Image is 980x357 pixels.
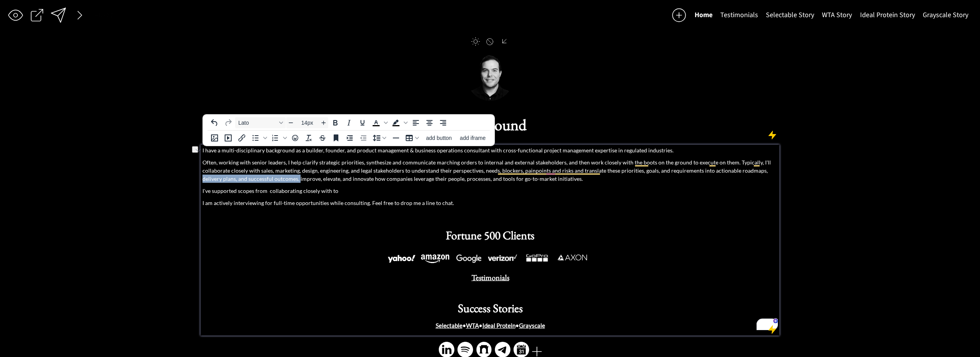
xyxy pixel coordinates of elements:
[249,133,268,143] div: Bullet list
[466,322,479,329] a: WTA
[521,251,554,265] img: 987578.png
[456,133,489,143] button: add iframe
[436,322,466,329] strong: •
[302,133,315,143] button: Clear formatting
[369,117,389,128] div: Text color Black
[458,300,523,316] strong: Success Stories
[691,7,716,23] button: Home
[222,117,235,128] button: Redo
[357,133,370,143] button: Decrease indent
[856,7,919,23] button: Ideal Protein Story
[329,133,343,143] button: Anchor
[389,133,403,143] button: Horizontal line
[423,117,436,128] button: Align center
[482,322,516,329] a: Ideal Protein
[472,272,509,283] span: Testimonials
[484,251,521,265] img: vz-2_1c_rgb_r.png
[554,251,591,265] img: download.png
[316,133,329,143] button: Strikethrough
[202,158,778,183] p: Often, working with senior leaders, I help clarify strategic priorities, synthesize and communica...
[356,117,369,128] button: Underline
[208,117,221,128] button: Undo
[455,253,483,265] img: google-logo-white.png
[818,7,856,23] button: WTA Story
[238,120,276,126] span: Lato
[403,133,422,143] button: Table
[919,7,972,23] button: Grayscale Story
[762,7,818,23] button: Selectable Story
[269,133,288,143] div: Numbered list
[436,117,450,128] button: Align right
[516,322,545,329] span: •
[286,117,296,128] button: Decrease font size
[370,133,389,143] button: Line height
[387,253,417,265] img: yahoo-logo.png
[472,275,509,281] a: Testimonials
[329,117,342,128] button: Bold
[454,115,526,135] strong: Background
[519,322,545,329] a: Grayscale
[389,117,409,128] div: Background color Black
[202,187,778,195] p: I've supported scopes from collaborating closely with to
[202,146,778,330] div: To enrich screen reader interactions, please activate Accessibility in Grammarly extension settings
[319,117,328,128] button: Increase font size
[426,135,452,141] span: add button
[460,135,486,141] span: add iframe
[342,117,355,128] button: Italic
[235,117,286,128] button: Font Lato
[446,228,535,243] span: Fortune 500 Clients
[436,322,463,329] a: Selectable
[482,322,516,329] span: Ideal Protein
[222,133,235,143] button: add video
[202,146,778,154] p: I have a multi-disciplinary background as a builder, founder, and product management & business o...
[235,133,248,143] button: Insert/edit link
[93,11,117,18] div: saving...
[420,253,450,265] img: 47b7bdac4285ee24654ca7d68cf06351.png
[409,117,422,128] button: Align left
[422,133,456,143] button: add button
[289,133,302,143] button: Emojis
[716,7,762,23] button: Testimonials
[208,133,221,143] button: Insert image
[479,322,482,329] span: •
[343,133,356,143] button: Increase indent
[202,199,778,207] p: I am actively interviewing for full-time opportunities while consulting. Feel free to drop me a l...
